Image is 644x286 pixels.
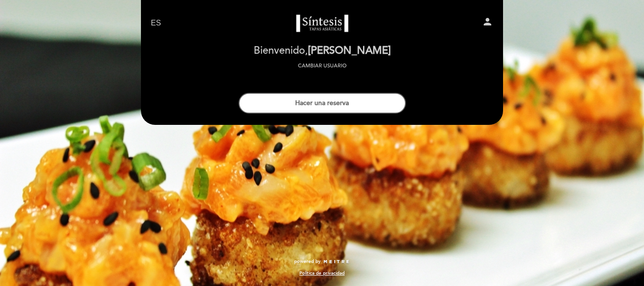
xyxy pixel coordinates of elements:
[482,16,493,27] i: person
[254,45,391,57] h2: Bienvenido,
[294,258,321,265] span: powered by
[299,270,345,277] a: Política de privacidad
[482,16,493,31] button: person
[295,62,349,70] button: Cambiar usuario
[308,44,391,57] span: [PERSON_NAME]
[294,258,350,265] a: powered by
[239,93,406,114] button: Hacer una reserva
[323,260,350,264] img: MEITRE
[263,10,381,36] a: Síntesis Tapas Asiáticas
